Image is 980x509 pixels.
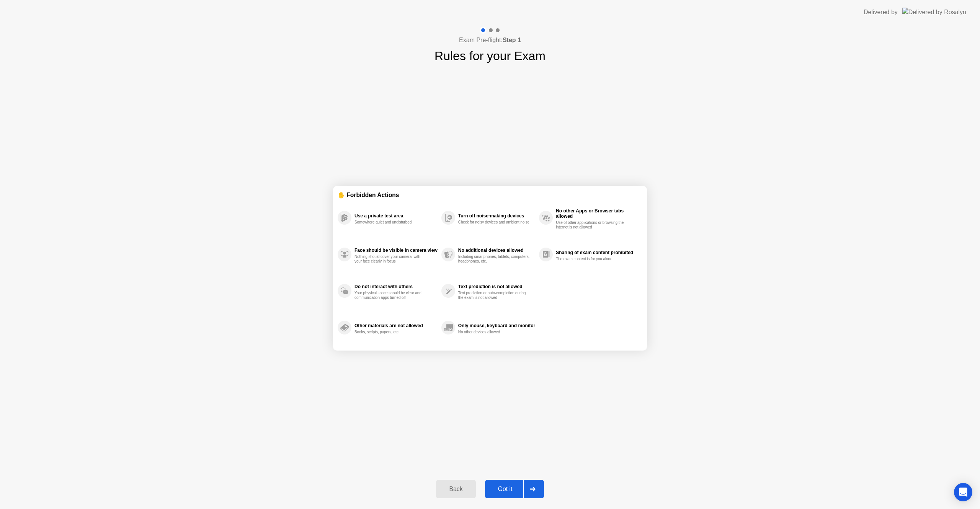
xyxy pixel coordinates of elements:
div: Got it [487,486,523,493]
div: The exam content is for you alone [556,257,628,261]
div: Back [438,486,473,493]
div: No other devices allowed [458,330,531,334]
div: Do not interact with others [354,284,438,289]
div: Turn off noise-making devices [458,213,535,219]
div: Use a private test area [354,213,438,219]
div: No other Apps or Browser tabs allowed [556,208,639,219]
div: Open Intercom Messenger [954,483,972,501]
div: Sharing of exam content prohibited [556,250,639,255]
div: ✋ Forbidden Actions [338,191,642,199]
div: Including smartphones, tablets, computers, headphones, etc. [458,254,531,264]
div: Use of other applications or browsing the internet is not allowed [556,220,628,230]
div: Books, scripts, papers, etc [354,330,427,334]
div: Somewhere quiet and undisturbed [354,220,427,225]
img: Delivered by Rosalyn [902,8,966,16]
div: Other materials are not allowed [354,323,438,328]
h4: Exam Pre-flight: [459,36,521,45]
div: Delivered by [864,8,898,17]
div: Face should be visible in camera view [354,248,438,253]
div: Nothing should cover your camera, with your face clearly in focus [354,254,427,264]
div: Your physical space should be clear and communication apps turned off [354,291,427,300]
div: Only mouse, keyboard and monitor [458,323,535,328]
b: Step 1 [503,37,521,43]
div: No additional devices allowed [458,248,535,253]
div: Text prediction is not allowed [458,284,535,289]
div: Check for noisy devices and ambient noise [458,220,531,225]
div: Text prediction or auto-completion during the exam is not allowed [458,291,531,300]
button: Got it [485,480,544,498]
button: Back [436,480,475,498]
h1: Rules for your Exam [434,47,546,65]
